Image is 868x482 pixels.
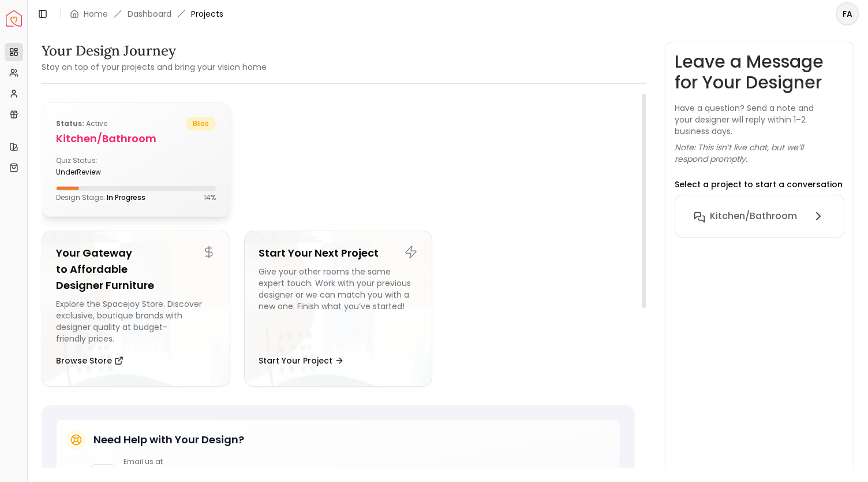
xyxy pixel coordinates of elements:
[42,42,267,60] h3: Your Design Journey
[128,8,171,20] a: Dashboard
[42,61,267,73] small: Stay on top of your projects and bring your vision home
[56,245,216,294] h5: Your Gateway to Affordable Designer Furniture
[56,298,216,344] div: Explore the Spacejoy Store. Discover exclusive, boutique brands with designer quality at budget-f...
[191,8,223,20] span: Projects
[107,192,145,202] span: In Progress
[56,193,145,202] p: Design Stage:
[836,2,859,25] button: FA
[56,117,107,131] p: active
[259,349,344,372] button: Start Your Project
[675,102,844,137] p: Have a question? Send a note and your designer will reply within 1–2 business days.
[56,168,131,177] div: underReview
[70,8,223,20] nav: breadcrumb
[56,349,124,372] button: Browse Store
[675,51,844,93] h3: Leave a Message for Your Designer
[93,432,244,448] h5: Need Help with Your Design?
[837,3,858,24] span: FA
[84,8,108,20] a: Home
[259,245,418,261] h5: Start Your Next Project
[6,10,22,27] a: Spacejoy
[56,131,216,147] h5: Kitchen/Bathroom
[684,205,835,228] button: Kitchen/Bathroom
[675,142,844,165] p: Note: This isn’t live chat, but we’ll respond promptly.
[56,118,84,128] b: Status:
[42,231,230,387] a: Your Gateway to Affordable Designer FurnitureExplore the Spacejoy Store. Discover exclusive, bout...
[244,231,433,387] a: Start Your Next ProjectGive your other rooms the same expert touch. Work with your previous desig...
[124,457,207,466] p: Email us at
[710,209,797,223] h6: Kitchen/Bathroom
[259,266,418,344] div: Give your other rooms the same expert touch. Work with your previous designer or we can match you...
[204,193,216,202] p: 14 %
[186,117,216,131] span: bliss
[6,10,22,27] img: Spacejoy Logo
[675,179,843,190] p: Select a project to start a conversation
[56,156,131,177] div: Quiz Status:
